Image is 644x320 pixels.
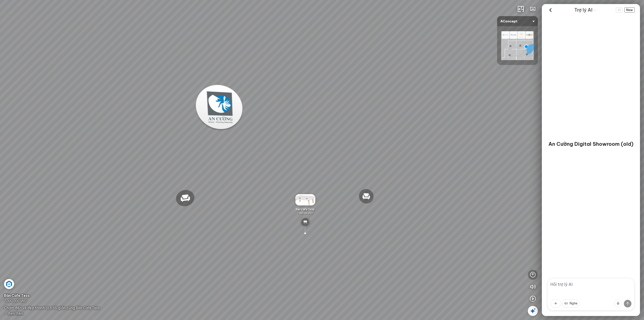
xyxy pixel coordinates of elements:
[624,7,635,13] span: New
[4,279,14,289] img: Artboard_6_4x_1_F4RHW9YJWHU.jpg
[500,16,535,26] span: AConcept
[501,31,534,60] img: AConcept_CTMHTJT2R6E4.png
[296,207,314,211] span: Bàn Cafe Tess
[616,7,622,13] span: VI
[548,140,633,148] p: An Cường Digital Showroom (old)
[8,311,23,315] span: Xem thêm
[301,218,309,226] img: table_YREKD739JCN6.svg
[574,6,596,14] div: AI Guide options
[574,7,592,14] span: Trợ lý AI
[616,7,622,13] button: Change language
[624,7,635,13] button: New Chat
[562,299,579,307] button: Nghe
[295,194,315,205] img: Ban_cafe_tess_PZ9X7JLLUFAD.gif
[297,212,313,215] span: 7.000.000 VND
[4,311,23,315] span: ...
